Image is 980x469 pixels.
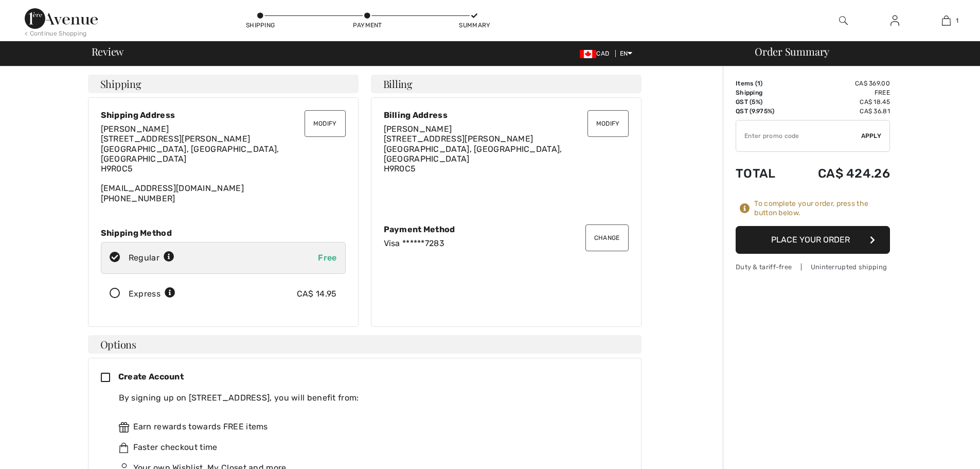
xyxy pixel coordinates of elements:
[587,110,629,137] button: Modify
[101,110,346,120] div: Shipping Address
[757,80,760,87] span: 1
[101,124,169,134] span: [PERSON_NAME]
[119,443,129,453] img: faster.svg
[119,441,620,454] div: Faster checkout time
[297,288,337,300] div: CA$ 14.95
[129,252,174,264] div: Regular
[25,8,98,29] img: 1ère Avenue
[384,134,562,173] span: [STREET_ADDRESS][PERSON_NAME] [GEOGRAPHIC_DATA], [GEOGRAPHIC_DATA], [GEOGRAPHIC_DATA] H9R0C5
[736,88,791,97] td: Shipping
[119,421,620,433] div: Earn rewards towards FREE items
[890,14,899,27] img: My Info
[791,97,890,107] td: CA$ 18.45
[119,422,129,432] img: rewards.svg
[384,124,452,134] span: [PERSON_NAME]
[101,228,346,238] div: Shipping Method
[101,134,279,173] span: [STREET_ADDRESS][PERSON_NAME] [GEOGRAPHIC_DATA], [GEOGRAPHIC_DATA], [GEOGRAPHIC_DATA] H9R0C5
[791,79,890,88] td: CA$ 369.00
[791,156,890,191] td: CA$ 424.26
[942,14,951,27] img: My Bag
[119,392,620,404] div: By signing up on [STREET_ADDRESS], you will benefit from:
[245,21,276,30] div: Shipping
[383,79,413,89] span: Billing
[129,288,175,300] div: Express
[92,46,124,57] span: Review
[384,110,629,120] div: Billing Address
[352,21,383,30] div: Payment
[839,14,848,27] img: search the website
[882,14,907,27] a: Sign In
[585,224,629,251] button: Change
[88,335,642,354] h4: Options
[305,110,346,137] button: Modify
[620,50,633,57] span: EN
[736,156,791,191] td: Total
[580,50,613,57] span: CAD
[318,253,336,263] span: Free
[100,79,141,89] span: Shipping
[736,262,890,272] div: Duty & tariff-free | Uninterrupted shipping
[791,107,890,116] td: CA$ 36.81
[921,14,971,27] a: 1
[459,21,490,30] div: Summary
[956,16,958,25] span: 1
[742,46,974,57] div: Order Summary
[384,224,629,234] div: Payment Method
[736,226,890,254] button: Place Your Order
[861,131,882,141] span: Apply
[580,50,596,58] img: Canadian Dollar
[736,107,791,116] td: QST (9.975%)
[25,29,87,38] div: < Continue Shopping
[736,97,791,107] td: GST (5%)
[118,372,184,381] span: Create Account
[736,79,791,88] td: Items ( )
[736,120,861,151] input: Promo code
[754,199,890,218] div: To complete your order, press the button below.
[101,124,346,203] div: [EMAIL_ADDRESS][DOMAIN_NAME] [PHONE_NUMBER]
[791,88,890,97] td: Free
